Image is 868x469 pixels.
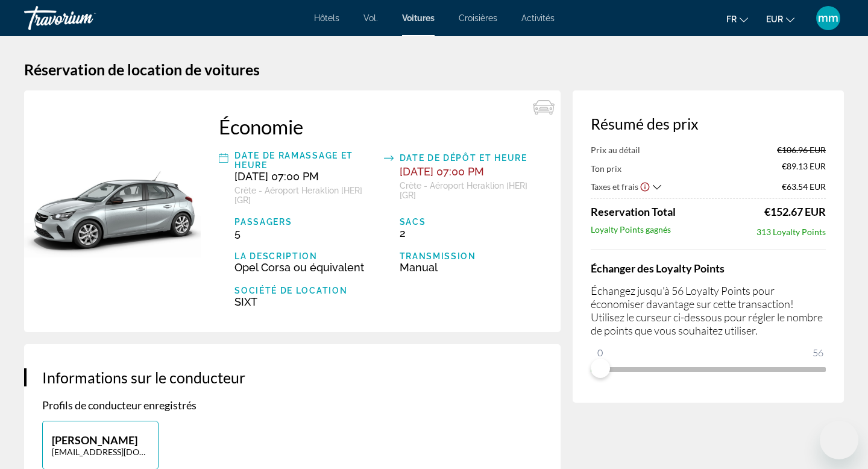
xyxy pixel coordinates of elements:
div: Opel Corsa ou équivalent [234,261,377,274]
div: Transmission [400,251,542,261]
font: mm [818,11,838,24]
span: 0 [596,345,605,360]
div: Société de location [234,286,377,295]
div: Crète - Aéroport Heraklion [HER] [GR] [234,186,377,205]
div: La description [234,251,377,261]
font: fr [726,14,737,24]
span: ngx-slider [591,359,610,378]
span: €106.96 EUR [777,145,826,155]
button: Changer de langue [726,10,748,28]
div: Économie [219,115,542,139]
span: Reservation Total [591,205,676,218]
p: Échangez jusqu'à 56 Loyalty Points pour économiser davantage sur cette transaction! Utilisez le c... [591,284,826,337]
h3: Résumé des prix [591,115,826,133]
div: 2 [400,227,542,239]
div: 5 [234,227,377,239]
span: [DATE] 07:00 PM [234,170,319,183]
button: Show Taxes and Fees disclaimer [640,181,650,192]
span: [DATE] 07:00 PM [400,165,484,178]
h1: Réservation de location de voitures [24,60,844,78]
span: 313 Loyalty Points [756,227,826,237]
button: Show Taxes and Fees breakdown [591,180,661,192]
h3: Informations sur le conducteur [42,368,542,386]
div: Date de dépôt et heure [400,151,542,165]
button: Menu utilisateur [813,5,844,31]
span: Prix au détail [591,145,640,155]
span: €63.54 EUR [782,181,826,192]
iframe: Bouton de lancement de la fenêtre de messagerie [820,421,858,459]
a: Vol. [363,13,378,23]
div: Passagers [234,217,377,227]
a: Activités [521,13,555,23]
div: SIXT [234,295,377,308]
font: EUR [766,14,783,24]
div: Manual [400,261,542,274]
h4: Échanger des Loyalty Points [591,262,826,275]
span: Taxes et frais [591,181,638,192]
div: Sacs [400,217,542,227]
a: Travorium [24,2,145,34]
span: Loyalty Points gagnés [591,224,671,238]
a: Croisières [459,13,497,23]
span: 56 [811,345,825,360]
div: €152.67 EUR [764,205,826,218]
ngx-slider: ngx-slider [591,367,826,370]
a: Hôtels [314,13,339,23]
button: Changer de devise [766,10,794,28]
span: Ton prix [591,163,621,174]
div: Date de ramassage et heure [234,151,377,170]
span: €89.13 EUR [782,161,826,174]
div: Crète - Aéroport Heraklion [HER] [GR] [400,181,542,200]
a: Voitures [402,13,435,23]
p: Profils de conducteur enregistrés [42,398,542,412]
p: [EMAIL_ADDRESS][DOMAIN_NAME] [52,447,149,457]
p: [PERSON_NAME] [52,433,149,447]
